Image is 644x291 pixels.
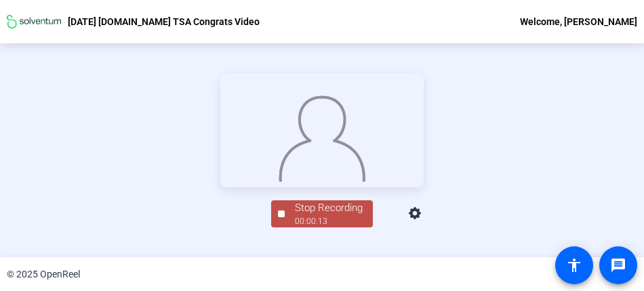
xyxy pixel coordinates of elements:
div: Welcome, [PERSON_NAME] [520,14,637,30]
img: OpenReel logo [7,15,61,28]
mat-icon: message [610,257,626,273]
div: © 2025 OpenReel [7,267,80,282]
img: overlay [278,90,366,181]
button: Stop Recording00:00:13 [271,200,373,228]
div: Stop Recording [295,200,363,216]
p: [DATE] [DOMAIN_NAME] TSA Congrats Video [68,14,260,30]
mat-icon: accessibility [566,257,582,273]
div: 00:00:13 [295,215,363,227]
